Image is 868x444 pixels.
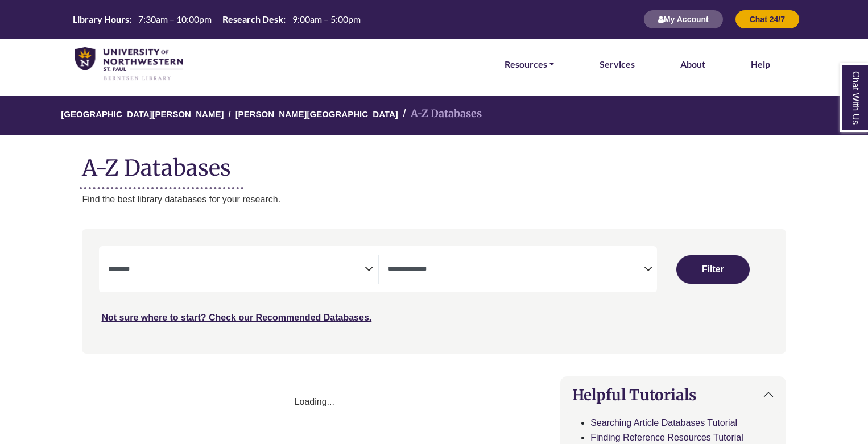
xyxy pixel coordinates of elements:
a: Chat 24/7 [735,14,800,24]
div: Loading... [82,395,547,409]
a: Help [751,57,770,72]
a: Not sure where to start? Check our Recommended Databases. [101,313,371,322]
a: [GEOGRAPHIC_DATA][PERSON_NAME] [61,107,224,119]
th: Research Desk: [218,13,286,25]
a: About [680,57,705,72]
a: Hours Today [68,13,365,26]
a: Services [600,57,635,72]
nav: breadcrumb [82,96,786,135]
button: My Account [643,10,724,29]
table: Hours Today [68,13,365,24]
li: A-Z Databases [398,106,482,122]
button: Helpful Tutorials [561,377,785,413]
a: [PERSON_NAME][GEOGRAPHIC_DATA] [235,107,398,119]
img: library_home [75,47,183,81]
a: My Account [643,14,724,24]
a: Searching Article Databases Tutorial [590,418,737,428]
a: Finding Reference Resources Tutorial [590,433,743,442]
span: 7:30am – 10:00pm [138,14,212,24]
button: Chat 24/7 [735,10,800,29]
span: 9:00am – 5:00pm [292,14,361,24]
p: Find the best library databases for your research. [82,192,786,207]
th: Library Hours: [68,13,132,25]
textarea: Filter [388,265,644,275]
button: Submit for Search Results [676,255,750,284]
h1: A-Z Databases [82,146,786,181]
nav: Search filters [82,229,786,353]
a: Resources [505,57,554,72]
textarea: Filter [108,265,364,275]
